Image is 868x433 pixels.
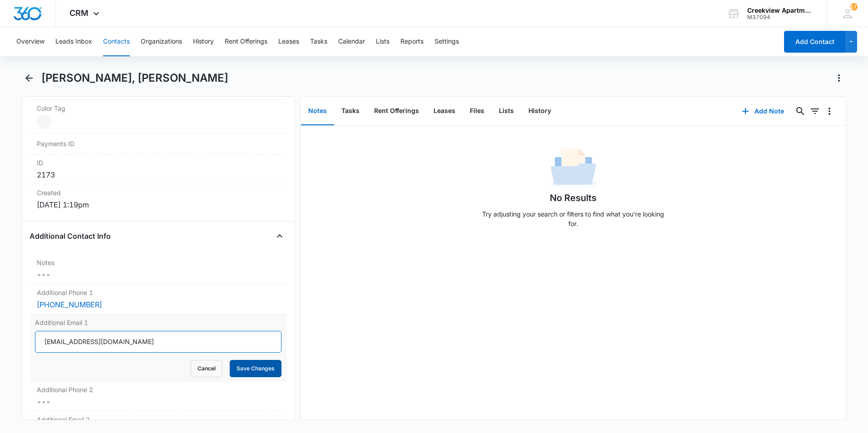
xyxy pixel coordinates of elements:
[376,27,390,56] button: Lists
[22,71,36,85] button: Back
[69,8,89,18] span: CRM
[37,288,280,297] label: Additional Phone 1
[35,331,281,353] input: Additional Email 1
[30,154,287,184] div: ID2173
[35,318,281,327] label: Additional Email 1
[37,385,280,394] label: Additional Phone 2
[30,381,287,411] div: Additional Phone 2---
[41,71,228,85] h1: [PERSON_NAME], [PERSON_NAME]
[30,184,287,214] div: Created[DATE] 1:19pm
[37,269,280,280] dd: ---
[230,360,281,377] button: Save Changes
[850,3,858,10] div: notifications count
[850,3,858,10] span: 171
[37,258,280,267] label: Notes
[141,27,182,56] button: Organizations
[30,284,287,314] div: Additional Phone 1[PHONE_NUMBER]
[747,14,814,20] div: account id
[521,97,558,125] button: History
[334,97,367,125] button: Tasks
[225,27,267,56] button: Rent Offerings
[733,100,793,122] button: Add Note
[822,104,837,118] button: Overflow Menu
[367,97,426,125] button: Rent Offerings
[30,100,287,133] div: Color Tag
[37,188,280,197] dt: Created
[272,229,287,243] button: Close
[55,27,92,56] button: Leads Inbox
[103,27,130,56] button: Contacts
[30,133,287,154] div: Payments ID
[37,169,280,180] dd: 2173
[37,396,280,407] dd: ---
[434,27,459,56] button: Settings
[400,27,424,56] button: Reports
[793,104,808,118] button: Search...
[37,158,280,167] dt: ID
[808,104,822,118] button: Filters
[30,231,111,241] h4: Additional Contact Info
[37,199,280,210] dd: [DATE] 1:19pm
[30,254,287,284] div: Notes---
[784,31,845,53] button: Add Contact
[478,209,669,228] p: Try adjusting your search or filters to find what you’re looking for.
[37,139,98,148] dt: Payments ID
[832,71,846,85] button: Actions
[301,97,334,125] button: Notes
[310,27,327,56] button: Tasks
[37,103,280,113] label: Color Tag
[426,97,463,125] button: Leases
[278,27,299,56] button: Leases
[551,146,596,191] img: No Data
[16,27,44,56] button: Overview
[747,7,814,14] div: account name
[463,97,492,125] button: Files
[338,27,365,56] button: Calendar
[37,299,102,310] a: [PHONE_NUMBER]
[191,360,222,377] button: Cancel
[492,97,521,125] button: Lists
[550,191,597,205] h1: No Results
[37,415,280,424] label: Additional Email 2
[193,27,214,56] button: History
